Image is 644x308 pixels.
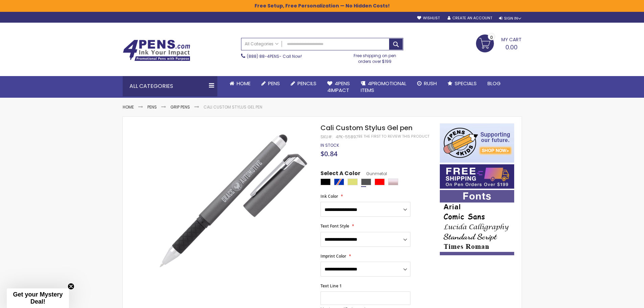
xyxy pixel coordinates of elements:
div: All Categories [123,76,217,96]
img: Free shipping on orders over $199 [440,164,514,189]
span: In stock [320,142,339,148]
span: Rush [424,80,437,87]
strong: SKU [320,134,333,140]
a: Home [224,76,256,91]
span: Imprint Color [320,253,346,259]
div: Red [375,179,385,185]
a: (888) 88-4PENS [247,53,279,59]
a: 4Pens4impact [322,76,355,98]
span: - Call Now! [247,53,302,59]
span: Text Font Style [320,223,349,229]
div: Black [320,179,331,185]
span: Home [237,80,251,87]
a: 4PROMOTIONALITEMS [355,76,412,98]
a: Create an Account [448,16,492,21]
img: cali-custom-stylus-gel-pen-gunmetal_1_1.jpeg [157,133,312,288]
span: 4PROMOTIONAL ITEMS [361,80,406,94]
div: Rose Gold [388,179,398,185]
span: Get your Mystery Deal! [13,291,63,305]
div: Gunmetal [361,179,371,185]
div: Gold [348,179,358,185]
a: Pens [256,76,285,91]
a: Rush [412,76,442,91]
span: Text Line 1 [320,283,342,289]
div: Get your Mystery Deal!Close teaser [7,288,69,308]
span: All Categories [245,41,279,47]
a: Be the first to review this product [358,134,429,139]
span: 4Pens 4impact [327,80,350,94]
button: Close teaser [68,283,74,290]
a: Blog [482,76,506,91]
div: Free shipping on pen orders over $199 [347,50,403,64]
div: 4PK-55897 [336,134,358,140]
span: $0.84 [320,149,337,158]
a: Home [123,104,134,110]
div: Sign In [499,16,521,21]
span: Pencils [297,80,316,87]
a: Grip Pens [170,104,190,110]
a: All Categories [241,38,282,49]
a: 0.00 0 [476,34,522,51]
div: returning customer, always impressed with the quality of products and excelent service, will retu... [445,282,510,296]
li: Cali Custom Stylus Gel pen [204,104,262,110]
span: 0.00 [505,43,518,51]
a: Specials [442,76,482,91]
span: JB, [PERSON_NAME] [445,271,498,278]
span: Pens [268,80,280,87]
img: 4pens 4 kids [440,123,514,163]
img: 4Pens Custom Pens and Promotional Products [123,40,190,61]
a: Wishlist [417,16,440,21]
span: Blog [487,80,501,87]
span: Select A Color [320,170,360,179]
a: Pencils [285,76,322,91]
img: font-personalization-examples [440,190,514,255]
span: Ink Color [320,193,338,199]
span: 0 [490,34,493,41]
a: Pens [147,104,157,110]
span: Cali Custom Stylus Gel pen [320,123,412,133]
div: Availability [320,143,339,148]
span: Gunmetal [360,171,387,176]
span: Specials [455,80,477,87]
